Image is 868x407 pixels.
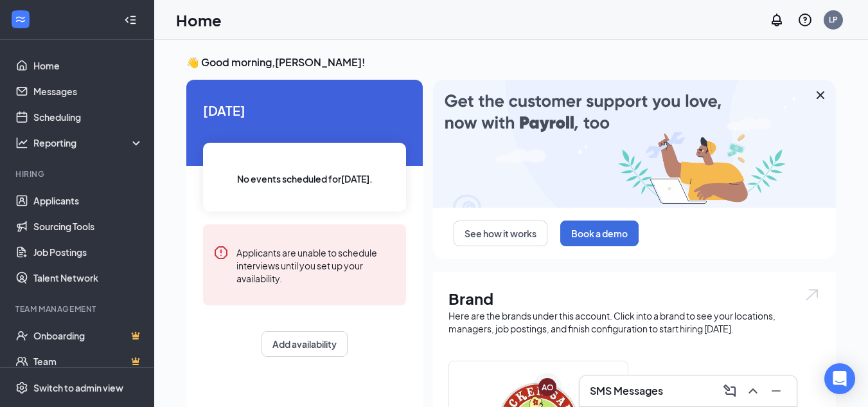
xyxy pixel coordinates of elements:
[203,100,406,120] span: [DATE]
[237,172,373,186] span: No events scheduled for [DATE] .
[33,265,143,291] a: Talent Network
[448,309,820,335] div: Here are the brands under this account. Click into a brand to see your locations, managers, job p...
[433,80,836,208] img: payroll-large.gif
[824,363,855,394] div: Open Intercom Messenger
[33,53,143,78] a: Home
[124,14,137,26] svg: Collapse
[542,382,554,393] div: AO
[33,78,143,104] a: Messages
[720,381,740,401] button: ComposeMessage
[236,245,396,285] div: Applicants are unable to schedule interviews until you set up your availability.
[766,381,786,401] button: Minimize
[261,331,348,357] button: Add availability
[15,303,141,314] div: Team Management
[176,9,222,31] h1: Home
[15,381,28,394] svg: Settings
[590,384,663,398] h3: SMS Messages
[829,14,838,25] div: LP
[33,104,143,130] a: Scheduling
[33,348,143,374] a: TeamCrown
[797,12,813,28] svg: QuestionInfo
[213,245,229,260] svg: Error
[560,221,639,246] button: Book a demo
[768,383,784,399] svg: Minimize
[722,383,738,399] svg: ComposeMessage
[743,381,763,401] button: ChevronUp
[15,168,141,179] div: Hiring
[769,12,784,28] svg: Notifications
[745,383,761,399] svg: ChevronUp
[186,55,836,69] h3: 👋 Good morning, [PERSON_NAME] !
[33,188,143,213] a: Applicants
[33,323,143,348] a: OnboardingCrown
[14,13,27,26] svg: WorkstreamLogo
[15,136,28,149] svg: Analysis
[448,287,820,309] h1: Brand
[33,136,144,149] div: Reporting
[454,221,547,246] button: See how it works
[813,87,828,103] svg: Cross
[33,239,143,265] a: Job Postings
[33,381,123,394] div: Switch to admin view
[804,287,820,302] img: open.6027fd2a22e1237b5b06.svg
[33,213,143,239] a: Sourcing Tools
